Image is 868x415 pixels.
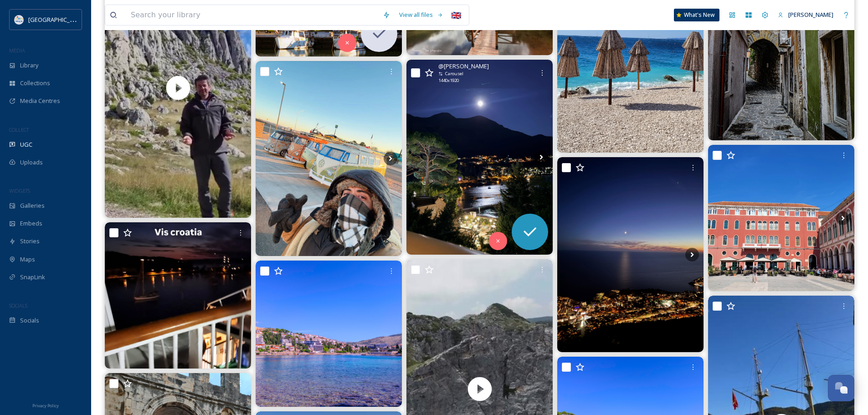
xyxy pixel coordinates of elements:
span: @ [PERSON_NAME] [438,62,489,71]
input: Search your library [126,5,378,25]
img: Niby #split a jednak razem 🙃🫠 #fiancée #septembervibes #splitcroatia #photodump [708,145,854,291]
a: Privacy Policy [32,400,59,410]
img: Morning coffee, afternoon blues, and a moonlit night… all from our balcony view. #Dubrovnik #Croa... [406,60,553,255]
a: What's New [674,9,719,21]
span: SnapLink [20,273,45,282]
a: View all files [395,6,448,24]
span: Stories [20,237,40,246]
img: #vis #sealife #sea #sunset #sunrise #vis #split #croatia [105,222,251,369]
img: #croatia #dubrovnik #lapadbeach [256,261,402,407]
span: Maps [20,255,35,264]
span: Carousel [445,71,463,77]
span: COLLECT [9,126,29,133]
a: [PERSON_NAME] [773,6,838,24]
span: Collections [20,79,50,87]
span: UGC [20,140,32,149]
img: HTZ_logo_EN.svg [15,15,24,24]
span: Embeds [20,219,42,228]
span: Library [20,61,38,70]
span: 1440 x 1920 [438,77,459,84]
button: Open Chat [828,375,854,401]
span: SOCIALS [9,302,27,309]
div: 🇬🇧 [448,7,464,23]
span: MEDIA [9,47,25,54]
img: 晚上看整個老城區的夜景也很美，月光照到海面上，手機居然拍得下來🥹還拍得出星空，超美的✨ig會吃畫質不確定看不看得到。 還有拍了幾個冰與火之歌的場景 #杜布羅夫尼克 #dubrovnik [557,157,704,352]
span: [GEOGRAPHIC_DATA] [28,15,86,24]
span: Socials [20,316,39,325]
span: [PERSON_NAME] [788,10,833,19]
span: Uploads [20,158,43,167]
span: Media Centres [20,97,60,105]
img: Para el recuerdo este viaje … 🤙🏼 . . . . #roadtrip #roadtrippers #aircooled #aircooled_society #a... [256,61,402,256]
span: WIDGETS [9,187,30,194]
span: Galleries [20,201,45,210]
span: Privacy Policy [32,403,59,409]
